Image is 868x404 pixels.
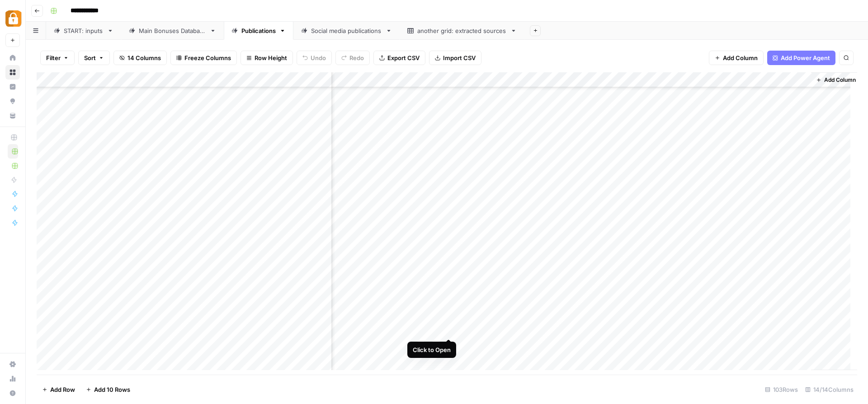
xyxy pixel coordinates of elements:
[113,51,167,65] button: 14 Columns
[429,51,481,65] button: Import CSV
[400,22,524,40] a: another grid: extracted sources
[80,382,136,397] button: Add 10 Rows
[293,22,400,40] a: Social media publications
[311,53,326,62] span: Undo
[37,382,80,397] button: Add Row
[413,345,451,354] div: Click to Open
[170,51,237,65] button: Freeze Columns
[387,53,420,62] span: Export CSV
[5,94,20,108] a: Opportunities
[417,26,507,35] div: another grid: extracted sources
[84,53,96,62] span: Sort
[297,51,332,65] button: Undo
[94,385,130,394] span: Add 10 Rows
[767,51,835,65] button: Add Power Agent
[311,26,382,35] div: Social media publications
[139,26,206,35] div: Main Bonuses Database
[184,53,231,62] span: Freeze Columns
[5,51,20,65] a: Home
[40,51,75,65] button: Filter
[5,80,20,94] a: Insights
[5,65,20,80] a: Browse
[5,357,20,371] a: Settings
[5,108,20,123] a: Your Data
[5,386,20,400] button: Help + Support
[64,26,104,35] div: START: inputs
[802,382,857,397] div: 14/14 Columns
[241,26,276,35] div: Publications
[5,371,20,386] a: Usage
[127,53,161,62] span: 14 Columns
[46,53,61,62] span: Filter
[781,53,830,62] span: Add Power Agent
[46,22,121,40] a: START: inputs
[443,53,476,62] span: Import CSV
[709,51,764,65] button: Add Column
[824,76,856,84] span: Add Column
[5,10,22,27] img: Adzz Logo
[761,382,802,397] div: 103 Rows
[121,22,224,40] a: Main Bonuses Database
[5,7,20,30] button: Workspace: Adzz
[50,385,75,394] span: Add Row
[812,74,859,86] button: Add Column
[255,53,287,62] span: Row Height
[349,53,364,62] span: Redo
[373,51,425,65] button: Export CSV
[241,51,293,65] button: Row Height
[78,51,110,65] button: Sort
[224,22,293,40] a: Publications
[335,51,370,65] button: Redo
[723,53,758,62] span: Add Column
